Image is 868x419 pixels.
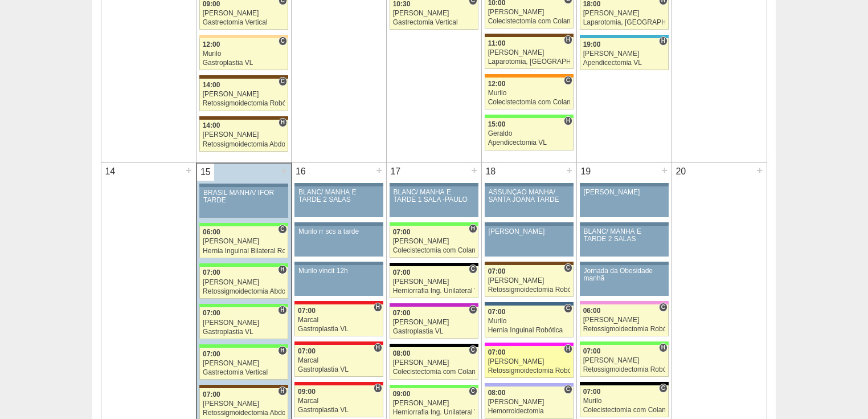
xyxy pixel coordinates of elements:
span: 19:00 [583,40,601,48]
div: Key: Aviso [294,262,383,265]
span: 09:00 [298,388,316,396]
div: Key: Santa Joana [485,262,574,265]
span: Hospital [374,303,382,312]
div: + [564,163,574,178]
div: Key: Brasil [580,341,669,345]
div: [PERSON_NAME] [488,277,571,284]
span: 08:00 [488,389,506,397]
span: Hospital [374,343,382,352]
span: Consultório [564,263,572,272]
div: Gastroplastia VL [298,406,380,414]
div: Apendicectomia VL [583,59,666,67]
div: 18 [482,163,499,180]
a: [PERSON_NAME] [485,226,574,257]
div: Retossigmoidectomia Robótica [583,366,666,373]
a: BLANC/ MANHÃ E TARDE 2 SALAS [294,186,383,217]
span: Hospital [469,224,477,233]
span: 12:00 [488,80,506,88]
div: Key: Brasil [390,222,478,226]
div: [PERSON_NAME] [488,49,571,56]
div: Key: Brasil [199,223,288,226]
div: Herniorrafia Ing. Unilateral VL [393,409,476,416]
a: C 12:00 Murilo Colecistectomia com Colangiografia VL [485,78,574,109]
span: 06:00 [583,307,601,315]
span: Consultório [564,385,572,394]
div: Colecistectomia com Colangiografia VL [393,368,476,376]
div: Herniorrafia Ing. Unilateral VL [393,287,476,295]
a: H 11:00 [PERSON_NAME] Laparotomia, [GEOGRAPHIC_DATA], Drenagem, Bridas [485,37,574,69]
span: 09:00 [393,390,411,398]
span: Consultório [279,36,287,46]
span: Consultório [279,77,287,86]
div: Gastroplastia VL [393,328,476,335]
div: Key: Santa Joana [199,116,288,120]
span: 07:00 [393,228,411,236]
div: [PERSON_NAME] [203,10,285,17]
div: Key: Aviso [580,183,669,186]
a: Murilo vincit 12h [294,265,383,296]
div: Gastroplastia VL [298,366,380,373]
div: Key: Aviso [485,183,574,186]
div: [PERSON_NAME] [393,319,476,326]
div: Key: Pro Matre [485,343,574,346]
div: [PERSON_NAME] [393,278,476,286]
div: Key: Aviso [580,262,669,265]
span: 07:00 [393,269,411,276]
div: [PERSON_NAME] [488,358,571,365]
div: Murilo [203,50,285,58]
a: Murilo rr scs a tarde [294,226,383,257]
div: [PERSON_NAME] [583,316,666,324]
div: Key: Aviso [294,183,383,186]
span: Hospital [659,36,668,46]
div: Key: Blanc [580,382,669,385]
div: Key: Blanc [390,263,478,266]
span: 07:00 [203,390,220,398]
span: Consultório [659,384,668,393]
a: C 08:00 [PERSON_NAME] Colecistectomia com Colangiografia VL [390,347,478,379]
div: Gastrectomia Vertical [393,19,476,26]
div: + [279,164,289,178]
a: C 07:00 [PERSON_NAME] Herniorrafia Ing. Unilateral VL [390,266,478,298]
div: Colecistectomia com Colangiografia VL [488,18,571,25]
span: 14:00 [203,121,220,129]
span: Hospital [374,384,382,393]
span: 07:00 [203,350,220,358]
a: C 07:00 Murilo Hernia Inguinal Robótica [485,306,574,337]
div: + [184,163,194,178]
div: BLANC/ MANHÃ E TARDE 2 SALAS [584,228,665,243]
div: Hernia Inguinal Bilateral Robótica [203,247,285,255]
span: 07:00 [298,347,316,355]
div: [PERSON_NAME] [583,50,666,58]
span: 07:00 [393,309,411,317]
div: Laparotomia, [GEOGRAPHIC_DATA], Drenagem, Bridas VL [583,19,666,26]
div: Key: Albert Einstein [580,301,669,304]
span: Consultório [469,387,477,396]
div: Key: Brasil [199,304,288,307]
span: 07:00 [488,267,506,275]
div: Colecistectomia com Colangiografia VL [488,99,571,106]
div: Key: Assunção [294,341,383,345]
span: Consultório [278,225,286,234]
div: Hernia Inguinal Robótica [488,327,571,334]
div: Retossigmoidectomia Robótica [488,367,571,375]
div: Marcal [298,397,380,405]
div: Murilo [488,90,571,97]
span: 07:00 [203,309,220,317]
div: Jornada da Obesidade manhã [584,267,665,282]
div: 14 [101,163,119,180]
div: 16 [292,163,310,180]
div: [PERSON_NAME] [203,91,285,98]
a: H 19:00 [PERSON_NAME] Apendicectomia VL [580,38,669,70]
div: [PERSON_NAME] [584,189,665,196]
span: 12:00 [203,40,220,48]
span: 15:00 [488,120,506,128]
a: C 08:00 [PERSON_NAME] Hemorroidectomia [485,387,574,418]
div: Key: Santa Joana [485,34,574,37]
a: H 07:00 [PERSON_NAME] Retossigmoidectomia Robótica [485,346,574,378]
span: Consultório [469,345,477,355]
a: C 14:00 [PERSON_NAME] Retossigmoidectomia Robótica [199,79,288,111]
div: Key: Brasil [485,115,574,118]
div: Retossigmoidectomia Abdominal VL [203,409,285,417]
div: Marcal [298,357,380,364]
div: [PERSON_NAME] [203,360,285,367]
